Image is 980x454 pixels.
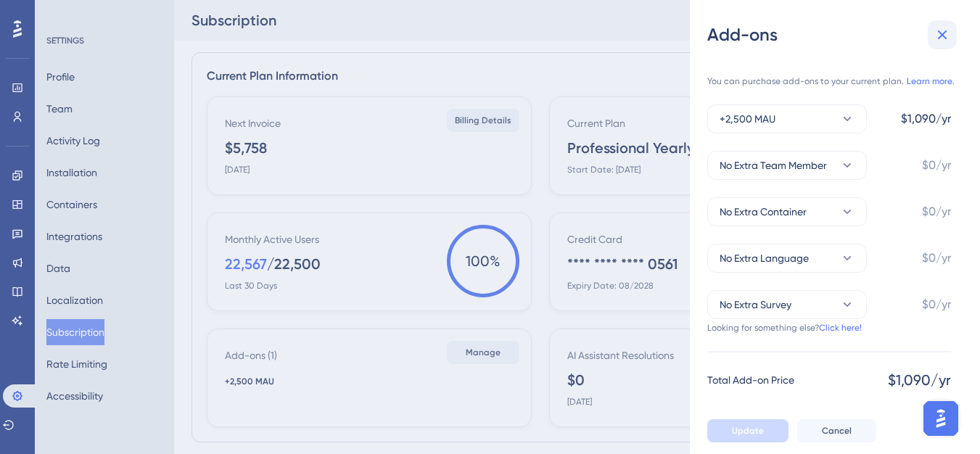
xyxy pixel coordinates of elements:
button: No Extra Team Member [707,151,867,180]
span: Update [732,425,764,437]
button: Cancel [797,419,876,442]
span: +2,500 MAU [720,110,775,128]
a: Learn more. [907,75,955,87]
span: $1,090/yr [901,110,951,128]
button: No Extra Survey [707,290,867,319]
span: No Extra Container [720,203,807,220]
span: No Extra Language [720,249,809,267]
span: $0/yr [922,203,951,220]
iframe: UserGuiding AI Assistant Launcher [919,397,963,440]
span: $0/yr [922,249,951,267]
span: $0/yr [922,157,951,174]
span: You can purchase add-ons to your current plan. [707,75,904,87]
span: Total Add-on Price [707,371,794,389]
button: No Extra Language [707,244,867,273]
button: No Extra Container [707,197,867,226]
span: Looking for something else? [707,322,819,334]
button: Update [707,419,788,442]
button: +2,500 MAU [707,104,867,133]
span: No Extra Survey [720,296,791,313]
span: $1,090/yr [888,370,951,390]
span: Cancel [822,425,852,437]
span: $0/yr [922,296,951,313]
span: No Extra Team Member [720,157,827,174]
a: Click here! [819,322,862,334]
div: Add-ons [707,23,963,46]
